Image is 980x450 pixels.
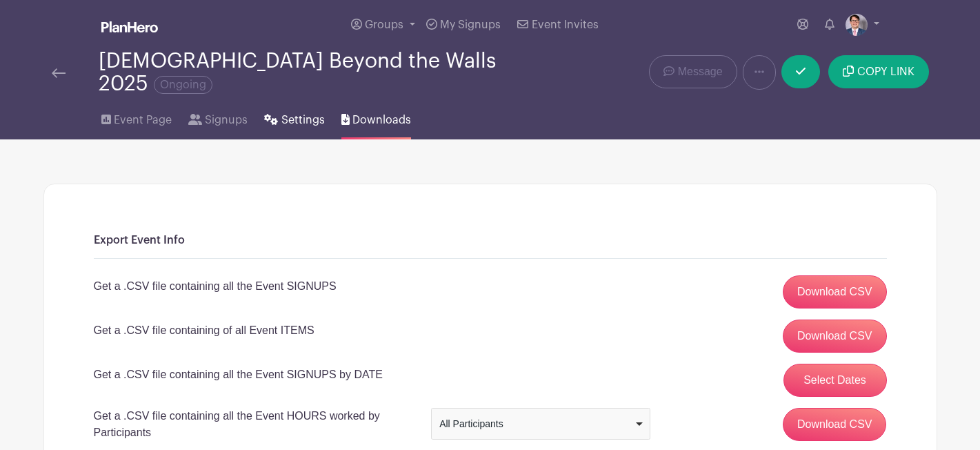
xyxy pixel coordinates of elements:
span: Groups [365,19,403,30]
span: Settings [281,112,325,128]
p: Get a .CSV file containing all the Event HOURS worked by Participants [94,408,414,441]
a: Message [649,55,737,88]
img: T.%20Moore%20Headshot%202024.jpg [846,14,868,36]
span: COPY LINK [857,66,914,77]
a: Downloads [341,95,411,139]
a: Event Page [101,95,172,139]
span: Signups [205,112,248,128]
a: Settings [264,95,324,139]
span: My Signups [440,19,501,30]
span: Message [678,63,723,80]
p: Get a .CSV file containing all the Event SIGNUPS [94,278,337,295]
img: back-arrow-29a5d9b10d5bd6ae65dc969a981735edf675c4d7a1fe02e03b50dbd4ba3cdb55.svg [52,68,66,78]
button: Select Dates [783,364,887,397]
div: All Participants [439,417,633,431]
span: Downloads [352,112,411,128]
button: COPY LINK [828,55,928,88]
span: Event Page [114,112,172,128]
img: logo_white-6c42ec7e38ccf1d336a20a19083b03d10ae64f83f12c07503d8b9e83406b4c7d.svg [101,21,158,32]
a: Download CSV [783,275,887,309]
p: Get a .CSV file containing all the Event SIGNUPS by DATE [94,366,383,383]
span: Event Invites [532,19,599,30]
h6: Export Event Info [94,234,887,247]
a: Download CSV [783,320,887,353]
div: [DEMOGRAPHIC_DATA] Beyond the Walls 2025 [99,50,546,95]
span: Ongoing [154,76,212,94]
p: Get a .CSV file containing of all Event ITEMS [94,322,314,339]
input: Download CSV [783,408,887,441]
a: Signups [188,95,248,139]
